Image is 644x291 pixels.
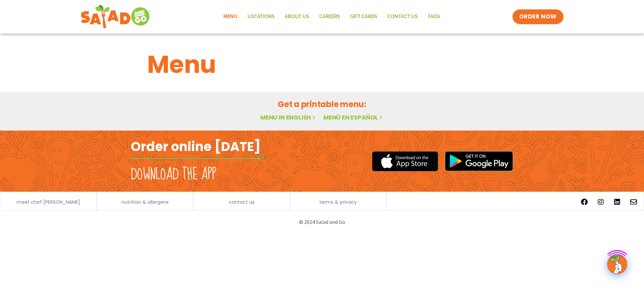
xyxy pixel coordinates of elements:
h2: Download the app [131,165,216,184]
a: About Us [280,9,314,25]
a: Locations [243,9,280,25]
a: meet chef [PERSON_NAME] [16,200,80,204]
a: contact us [229,200,255,204]
img: google_play [445,151,513,171]
img: appstore [372,150,438,172]
a: Menu in English [260,113,317,122]
a: nutrition & allergens [121,200,169,204]
a: Careers [314,9,345,25]
a: terms & privacy [319,200,357,204]
h2: Get a printable menu: [147,98,497,110]
h2: Order online [DATE] [131,138,261,155]
img: new-SAG-logo-768×292 [80,3,151,30]
a: GIFT CARDS [345,9,382,25]
p: © 2024 Salad and Go [134,217,510,227]
img: fork [131,157,265,160]
a: Menú en español [323,113,384,122]
h1: Menu [147,46,497,83]
a: FAQs [423,9,445,25]
a: Contact Us [382,9,423,25]
a: ORDER NOW [513,9,563,24]
nav: Menu [218,9,445,25]
a: Menu [218,9,243,25]
span: ORDER NOW [519,13,557,21]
